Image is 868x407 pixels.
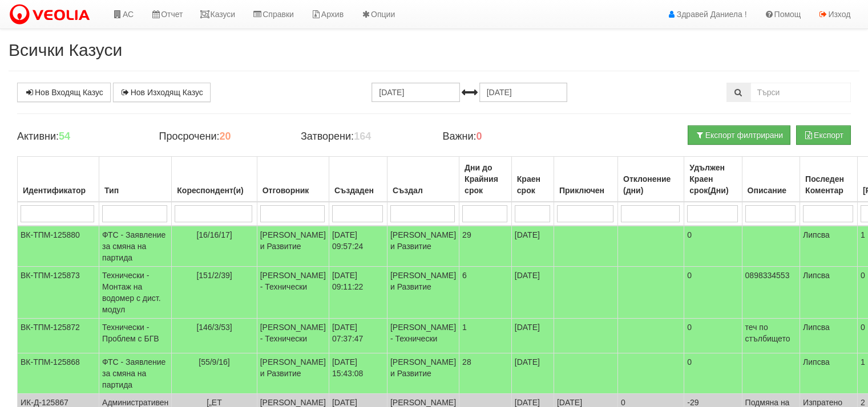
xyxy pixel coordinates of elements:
[803,398,842,407] span: Изпратено
[459,157,512,202] th: Дни до Крайния срок: No sort applied, activate to apply an ascending sort
[684,353,742,394] td: 0
[332,182,384,198] div: Създаден
[18,226,99,267] td: ВК-ТПМ-125880
[329,353,387,394] td: [DATE] 15:43:08
[511,319,554,353] td: [DATE]
[387,267,459,319] td: [PERSON_NAME] и Развитие
[199,357,230,367] span: [55/9/16]
[750,83,851,102] input: Търсене по Идентификатор, Бл/Вх/Ап, Тип, Описание, Моб. Номер, Имейл, Файл, Коментар,
[796,125,851,145] button: Експорт
[390,182,456,198] div: Създал
[462,357,471,367] span: 28
[803,171,854,198] div: Последен Коментар
[99,226,172,267] td: ФТС - Заявление за смяна на партида
[745,321,797,344] p: теч по стълбището
[557,182,615,198] div: Приключен
[803,357,830,367] span: Липсва
[257,353,329,394] td: [PERSON_NAME] и Развитие
[684,157,742,202] th: Удължен Краен срок(Дни): No sort applied, activate to apply an ascending sort
[800,157,858,202] th: Последен Коментар: No sort applied, activate to apply an ascending sort
[742,157,800,202] th: Описание: No sort applied, activate to apply an ascending sort
[17,83,111,102] a: Нов Входящ Казус
[18,267,99,319] td: ВК-ТПМ-125873
[387,157,459,202] th: Създал: No sort applied, activate to apply an ascending sort
[803,271,830,280] span: Липсва
[511,267,554,319] td: [DATE]
[196,230,232,239] span: [16/16/17]
[260,182,326,198] div: Отговорник
[159,131,284,143] h4: Просрочени:
[515,171,551,198] div: Краен срок
[17,131,142,143] h4: Активни:
[803,323,830,332] span: Липсва
[257,267,329,319] td: [PERSON_NAME] - Технически
[196,271,232,280] span: [151/2/39]
[59,131,70,142] b: 54
[196,323,232,332] span: [146/3/53]
[511,157,554,202] th: Краен срок: No sort applied, activate to apply an ascending sort
[354,131,371,142] b: 164
[511,226,554,267] td: [DATE]
[99,319,172,353] td: Технически - Проблем с БГВ
[18,157,99,202] th: Идентификатор: No sort applied, activate to apply an ascending sort
[462,271,467,280] span: 6
[18,353,99,394] td: ВК-ТПМ-125868
[219,131,231,142] b: 20
[257,319,329,353] td: [PERSON_NAME] - Технически
[618,157,684,202] th: Отклонение (дни): No sort applied, activate to apply an ascending sort
[745,270,797,281] p: 0898334553
[175,182,253,198] div: Кореспондент(и)
[257,226,329,267] td: [PERSON_NAME] и Развитие
[462,230,471,239] span: 29
[329,319,387,353] td: [DATE] 07:37:47
[803,230,830,239] span: Липсва
[329,226,387,267] td: [DATE] 09:57:24
[113,83,211,102] a: Нов Изходящ Казус
[329,157,387,202] th: Създаден: No sort applied, activate to apply an ascending sort
[688,125,790,145] button: Експорт филтрирани
[257,157,329,202] th: Отговорник: No sort applied, activate to apply an ascending sort
[9,40,859,59] h2: Всички Казуси
[102,182,168,198] div: Тип
[684,319,742,353] td: 0
[554,157,617,202] th: Приключен: No sort applied, activate to apply an ascending sort
[99,267,172,319] td: Технически - Монтаж на водомер с дист. модул
[462,160,508,198] div: Дни до Крайния срок
[511,353,554,394] td: [DATE]
[621,171,681,198] div: Отклонение (дни)
[172,157,257,202] th: Кореспондент(и): No sort applied, activate to apply an ascending sort
[9,3,95,27] img: VeoliaLogo.png
[329,267,387,319] td: [DATE] 09:11:22
[18,319,99,353] td: ВК-ТПМ-125872
[99,157,172,202] th: Тип: No sort applied, activate to apply an ascending sort
[477,131,482,142] b: 0
[687,160,738,198] div: Удължен Краен срок(Дни)
[443,131,568,143] h4: Важни:
[301,131,426,143] h4: Затворени:
[99,353,172,394] td: ФТС - Заявление за смяна на партида
[684,267,742,319] td: 0
[21,182,96,198] div: Идентификатор
[387,226,459,267] td: [PERSON_NAME] и Развитие
[387,353,459,394] td: [PERSON_NAME] и Развитие
[387,319,459,353] td: [PERSON_NAME] - Технически
[462,323,467,332] span: 1
[745,182,797,198] div: Описание
[684,226,742,267] td: 0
